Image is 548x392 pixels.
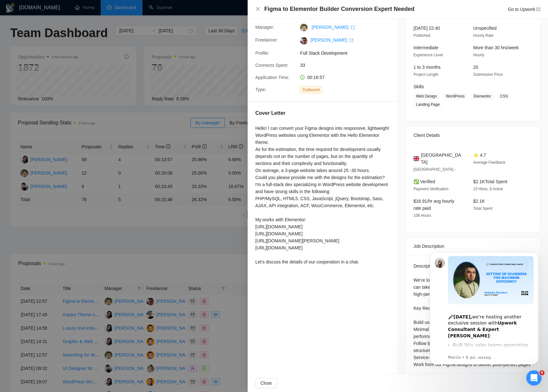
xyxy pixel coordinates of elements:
[413,26,440,31] span: [DATE] 22:40
[413,84,424,89] span: Skills
[413,127,532,144] div: Client Details
[255,378,277,388] button: Close
[255,6,260,12] span: close
[255,87,266,92] span: Type:
[498,93,511,100] span: CSS
[413,45,438,50] span: Intermediate
[473,153,486,158] span: ⭐ 4.7
[300,75,305,80] span: clock-circle
[300,86,322,93] span: Outbound
[255,63,289,68] span: Connects Spent:
[413,65,441,70] span: 1 to 3 months
[351,26,355,29] span: export
[473,206,492,211] span: Total Spent
[413,101,442,108] span: Landing Page
[473,199,485,204] span: $2.1K
[310,37,353,43] a: [PERSON_NAME] export
[526,370,542,386] iframe: Intercom live chat
[264,5,414,13] h4: Figma to Elementor Builder Conversion Expert Needed
[413,238,532,255] div: Job Description
[413,72,438,77] span: Project Length
[420,246,548,368] iframe: Intercom notifications сообщение
[255,37,278,43] span: Freelancer:
[255,125,390,265] div: Hello! I can convert your Figma designs into responsive, lightweight WordPress websites using Ele...
[350,38,353,42] span: export
[508,7,540,12] a: Go to Upworkexport
[413,33,430,38] span: Published
[255,51,269,56] span: Profile:
[413,93,439,100] span: Web Design
[421,152,463,166] span: [GEOGRAPHIC_DATA]
[413,187,448,191] span: Payment Verification
[473,53,484,57] span: Hourly
[255,75,289,80] span: Application Time:
[413,167,456,172] span: [GEOGRAPHIC_DATA] -
[413,199,454,211] span: $16.91/hr avg hourly rate paid
[255,109,285,117] h5: Cover Letter
[255,25,274,30] span: Manager:
[307,75,325,80] span: 00:16:57
[300,37,308,44] img: c1SGhFnpAkWne21xEoIC5zv5rpQiRfwS-vVg3cQH73rc3HPuFROf8OnXkpEBtjXllz
[473,65,478,70] span: 20
[473,72,503,77] span: Submission Price
[539,370,544,375] span: 8
[443,93,467,100] span: WordPress
[473,179,507,184] span: $2.1K Total Spent
[473,45,519,50] span: More than 30 hrs/week
[473,187,503,191] span: 23 Hires, 8 Active
[413,155,419,162] img: 🇬🇧
[413,213,431,218] span: 108 Hours
[413,179,435,184] span: ✅ Verified
[536,7,540,11] span: export
[312,25,355,30] a: [PERSON_NAME] export
[413,53,443,57] span: Experience Level
[473,33,493,38] span: Hourly Rate
[473,160,506,165] span: Average Feedback
[471,93,494,100] span: Elementor
[300,50,396,57] span: Full Stack Development
[255,6,260,12] button: Close
[300,62,396,69] span: 33
[473,26,497,31] span: Unspecified
[260,380,272,387] span: Close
